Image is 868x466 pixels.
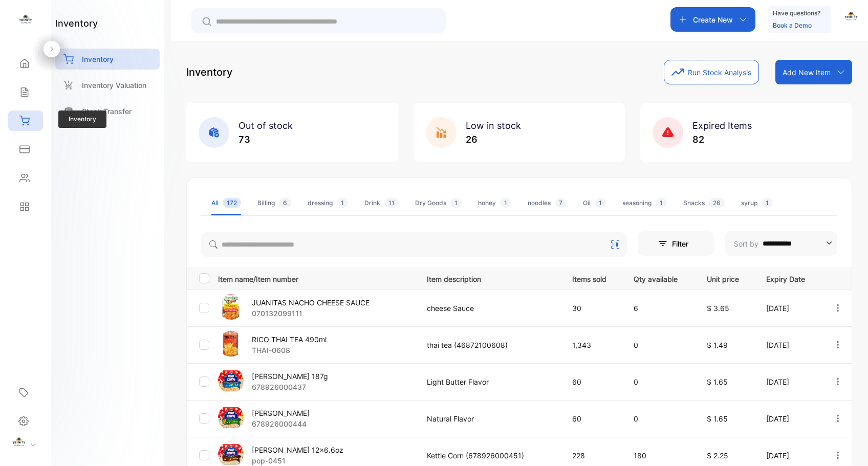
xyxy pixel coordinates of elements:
p: 60 [572,413,613,424]
p: 678926000437 [252,382,328,392]
img: item [218,331,244,357]
p: Inventory [186,64,232,80]
p: 82 [692,132,752,146]
p: Inventory [82,54,114,64]
span: $ 3.65 [707,304,729,313]
span: 1 [500,198,511,208]
p: Expiry Date [766,272,812,284]
span: 1 [337,198,348,208]
p: Inventory Valuation [82,80,146,91]
span: 26 [709,198,725,208]
p: Qty available [634,272,685,284]
a: Stock Transfer [55,101,160,122]
p: Stock Transfer [82,106,132,117]
img: item [218,294,244,320]
span: Low in stock [466,120,521,131]
p: Create New [693,14,733,25]
p: RICO THAI TEA 490ml [252,334,327,345]
p: Item description [427,272,551,284]
p: Sort by [734,238,758,249]
span: 7 [555,198,567,208]
p: [PERSON_NAME] 187g [252,371,328,382]
p: 0 [634,376,685,387]
p: 228 [572,450,613,461]
span: $ 2.25 [707,451,728,460]
button: avatar [843,7,859,32]
div: Oil [583,198,606,208]
img: item [218,405,244,430]
p: 1,343 [572,340,613,350]
div: syrup [741,198,773,208]
button: Create New [670,7,755,32]
p: Light Butter Flavor [427,376,551,387]
div: Dry Goods [415,198,462,208]
img: avatar [843,10,859,26]
a: Inventory [55,49,160,70]
p: [DATE] [766,340,812,350]
p: [DATE] [766,376,812,387]
p: Kettle Corn (678926000451) [427,450,551,461]
button: Run Stock Analysis [664,60,759,84]
p: 30 [572,303,613,314]
p: pop-0451 [252,455,343,466]
div: honey [478,198,511,208]
p: Unit price [707,272,745,284]
span: 1 [762,198,773,208]
div: Drink [364,198,399,208]
p: 0 [634,340,685,350]
span: Expired Items [692,120,752,131]
span: 11 [384,198,399,208]
div: dressing [308,198,348,208]
button: Sort by [725,231,837,256]
p: cheese Sauce [427,303,551,314]
p: thai tea (46872100608) [427,340,551,350]
div: noodles [528,198,567,208]
p: JUANITAS NACHO CHEESE SAUCE [252,297,370,308]
p: 73 [238,132,293,146]
p: 26 [466,132,521,146]
p: 6 [634,303,685,314]
p: 070132099111 [252,308,370,319]
span: 172 [223,198,241,208]
span: 6 [279,198,291,208]
p: Have questions? [773,8,820,18]
p: [DATE] [766,450,812,461]
p: Add New Item [783,67,831,78]
h1: inventory [55,16,98,30]
span: 1 [450,198,462,208]
p: Natural Flavor [427,413,551,424]
span: Inventory [58,110,106,128]
p: 678926000444 [252,418,310,429]
span: $ 1.49 [707,341,728,349]
img: profile [11,436,27,451]
p: [PERSON_NAME] [252,408,310,418]
p: Item name/Item number [218,272,414,284]
a: Inventory Valuation [55,75,160,96]
p: 0 [634,413,685,424]
p: 180 [634,450,685,461]
div: seasoning [622,198,667,208]
span: $ 1.65 [707,414,728,423]
span: Out of stock [238,120,293,131]
img: item [218,368,244,393]
p: [DATE] [766,303,812,314]
span: 1 [656,198,667,208]
p: [PERSON_NAME] 12x6.6oz [252,445,343,455]
a: Book a Demo [773,21,812,29]
div: Billing [257,198,291,208]
p: Items sold [572,272,613,284]
p: [DATE] [766,413,812,424]
img: logo [18,13,33,29]
p: THAI-0608 [252,345,327,356]
span: $ 1.65 [707,378,728,386]
p: 60 [572,376,613,387]
div: All [211,198,241,208]
div: Snacks [683,198,725,208]
span: 1 [595,198,606,208]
